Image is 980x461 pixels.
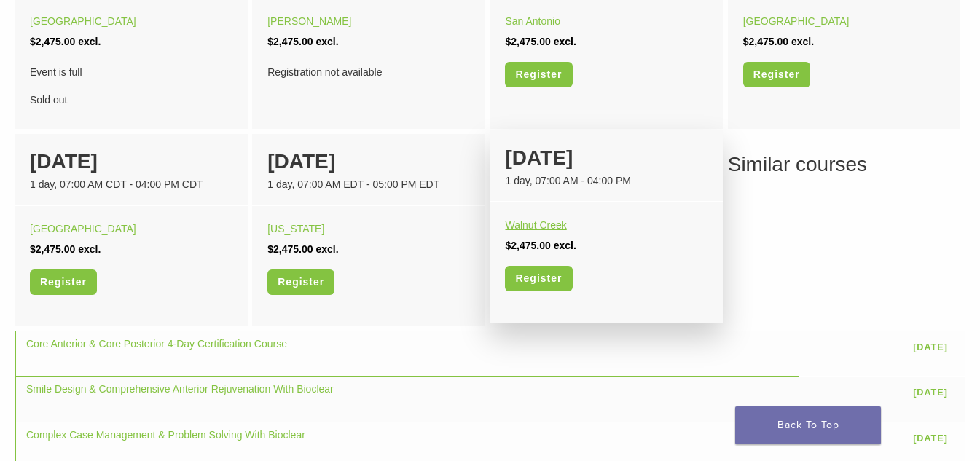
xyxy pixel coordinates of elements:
[505,15,560,27] a: San Antonio
[906,382,955,404] a: [DATE]
[505,62,572,87] a: Register
[30,15,136,27] a: [GEOGRAPHIC_DATA]
[743,15,850,27] a: [GEOGRAPHIC_DATA]
[30,62,232,110] div: Sold out
[267,36,313,47] span: $2,475.00
[267,177,470,192] div: 1 day, 07:00 AM EDT - 05:00 PM EDT
[315,243,338,255] span: excl.
[505,143,707,173] div: [DATE]
[26,338,287,350] a: Core Anterior & Core Posterior 4-Day Certification Course
[78,243,101,255] span: excl.
[30,62,232,82] span: Event is full
[743,36,788,47] span: $2,475.00
[505,219,566,231] a: Walnut Creek
[505,173,707,189] div: 1 day, 07:00 AM - 04:00 PM
[267,15,351,27] a: [PERSON_NAME]
[906,427,955,450] a: [DATE]
[791,36,814,47] span: excl.
[735,406,881,444] a: Back To Top
[505,36,550,47] span: $2,475.00
[554,240,576,251] span: excl.
[30,146,232,177] div: [DATE]
[30,36,75,47] span: $2,475.00
[26,383,334,395] a: Smile Design & Comprehensive Anterior Rejuvenation With Bioclear
[505,240,550,251] span: $2,475.00
[267,243,313,255] span: $2,475.00
[267,146,470,177] div: [DATE]
[267,223,324,235] a: [US_STATE]
[30,177,232,192] div: 1 day, 07:00 AM CDT - 04:00 PM CDT
[743,62,810,87] a: Register
[30,243,75,255] span: $2,475.00
[26,429,305,441] a: Complex Case Management & Problem Solving With Bioclear
[30,223,136,235] a: [GEOGRAPHIC_DATA]
[30,269,97,295] a: Register
[78,36,101,47] span: excl.
[906,336,955,359] a: [DATE]
[505,266,572,291] a: Register
[267,269,334,295] a: Register
[267,62,470,82] div: Registration not available
[315,36,338,47] span: excl.
[554,36,576,47] span: excl.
